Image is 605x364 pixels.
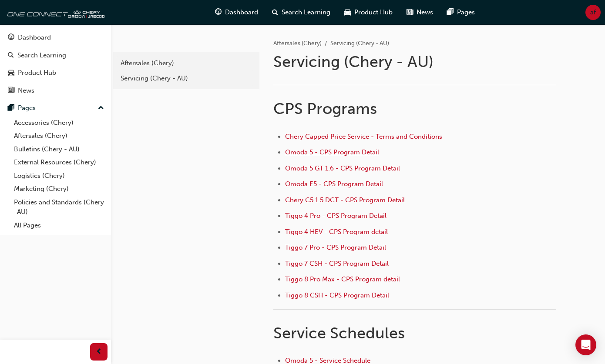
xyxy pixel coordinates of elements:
[18,33,51,43] div: Dashboard
[8,34,14,42] span: guage-icon
[273,99,377,118] span: CPS Programs
[3,28,108,100] button: DashboardSearch LearningProduct HubNews
[18,86,34,96] div: News
[285,148,379,156] a: Omoda 5 - CPS Program Detail
[215,7,222,18] span: guage-icon
[337,3,400,21] a: car-iconProduct Hub
[457,7,475,17] span: Pages
[440,3,482,21] a: pages-iconPages
[8,52,14,60] span: search-icon
[3,47,108,63] a: Search Learning
[121,58,252,68] div: Aftersales (Chery)
[8,87,14,95] span: news-icon
[282,7,330,17] span: Search Learning
[10,156,108,169] a: External Resources (Chery)
[447,7,454,18] span: pages-icon
[3,83,108,99] a: News
[3,100,108,116] button: Pages
[285,133,442,140] a: Chery Capped Price Service - Terms and Conditions
[417,7,433,17] span: News
[116,56,256,71] a: Aftersales (Chery)
[121,73,252,83] div: Servicing (Chery - AU)
[285,260,389,267] a: Tiggo 7 CSH - CPS Program Detail
[17,50,66,60] div: Search Learning
[10,196,108,219] a: Policies and Standards (Chery -AU)
[8,104,14,112] span: pages-icon
[273,40,322,47] a: Aftersales (Chery)
[273,324,405,342] span: Service Schedules
[10,116,108,130] a: Accessories (Chery)
[330,39,389,49] li: Servicing (Chery - AU)
[285,180,383,188] a: Omoda E5 - CPS Program Detail
[10,129,108,143] a: Aftersales (Chery)
[285,275,400,283] a: Tiggo 8 Pro Max - CPS Program detail
[3,30,108,46] a: Dashboard
[285,291,389,299] a: Tiggo 8 CSH - CPS Program Detail
[208,3,265,21] a: guage-iconDashboard
[285,228,388,236] a: Tiggo 4 HEV - CPS Program detail
[10,169,108,183] a: Logistics (Chery)
[265,3,337,21] a: search-iconSearch Learning
[407,7,413,18] span: news-icon
[8,69,14,77] span: car-icon
[18,68,56,78] div: Product Hub
[285,244,386,251] a: Tiggo 7 Pro - CPS Program Detail
[585,5,601,20] button: af
[96,347,102,357] span: prev-icon
[3,65,108,81] a: Product Hub
[10,143,108,156] a: Bulletins (Chery - AU)
[4,3,104,21] img: oneconnect
[285,212,387,220] a: Tiggo 4 Pro - CPS Program Detail
[575,334,596,355] div: Open Intercom Messenger
[285,196,405,204] a: Chery C5 1.5 DCT - CPS Program Detail
[273,52,539,71] h1: Servicing (Chery - AU)
[285,164,400,172] a: Omoda 5 GT 1.6 - CPS Program Detail
[10,219,108,232] a: All Pages
[225,7,258,17] span: Dashboard
[344,7,351,18] span: car-icon
[116,71,256,86] a: Servicing (Chery - AU)
[590,7,596,17] span: af
[98,103,104,114] span: up-icon
[400,3,440,21] a: news-iconNews
[272,7,278,18] span: search-icon
[354,7,393,17] span: Product Hub
[10,182,108,196] a: Marketing (Chery)
[18,103,36,113] div: Pages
